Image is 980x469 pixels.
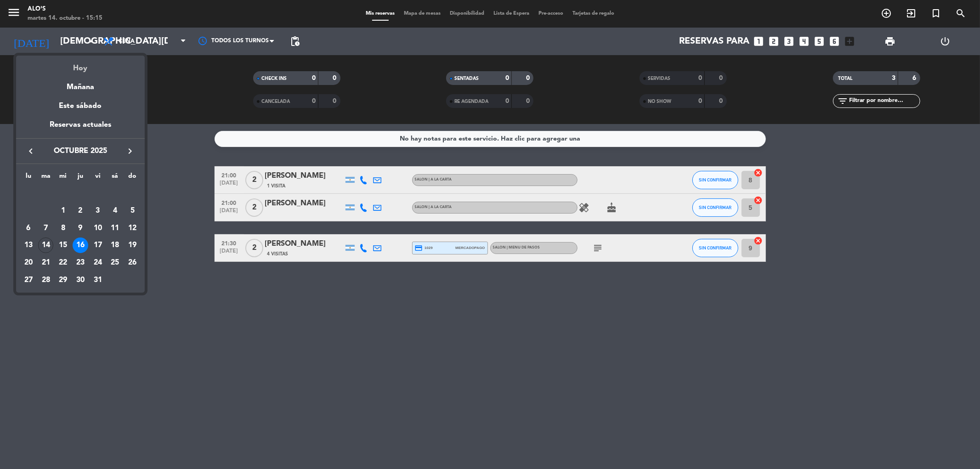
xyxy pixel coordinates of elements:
td: 24 de octubre de 2025 [89,254,107,271]
div: 17 [90,237,106,253]
td: 5 de octubre de 2025 [124,202,141,220]
td: 26 de octubre de 2025 [124,254,141,271]
td: 11 de octubre de 2025 [107,220,124,237]
td: OCT. [20,185,141,203]
td: 20 de octubre de 2025 [20,254,37,271]
td: 4 de octubre de 2025 [107,202,124,220]
div: 5 [125,203,140,219]
th: martes [37,171,55,185]
span: octubre 2025 [39,145,122,157]
td: 25 de octubre de 2025 [107,254,124,271]
td: 21 de octubre de 2025 [37,254,55,271]
div: 11 [107,220,123,236]
td: 15 de octubre de 2025 [54,237,72,254]
td: 3 de octubre de 2025 [89,202,107,220]
th: viernes [89,171,107,185]
td: 9 de octubre de 2025 [72,220,89,237]
div: 12 [125,220,140,236]
div: 28 [38,272,54,288]
td: 31 de octubre de 2025 [89,271,107,289]
td: 27 de octubre de 2025 [20,271,37,289]
td: 13 de octubre de 2025 [20,237,37,254]
div: 7 [38,220,54,236]
button: keyboard_arrow_left [23,145,39,157]
td: 10 de octubre de 2025 [89,220,107,237]
td: 14 de octubre de 2025 [37,237,55,254]
th: sábado [107,171,124,185]
td: 30 de octubre de 2025 [72,271,89,289]
th: jueves [72,171,89,185]
div: 10 [90,220,106,236]
div: 9 [73,220,88,236]
div: 21 [38,255,54,271]
div: 2 [73,203,88,219]
div: 31 [90,272,106,288]
div: 27 [21,272,36,288]
div: 29 [55,272,71,288]
div: 25 [107,255,123,271]
div: 19 [125,237,140,253]
td: 17 de octubre de 2025 [89,237,107,254]
th: domingo [124,171,141,185]
td: 6 de octubre de 2025 [20,220,37,237]
td: 22 de octubre de 2025 [54,254,72,271]
div: 4 [107,203,123,219]
td: 18 de octubre de 2025 [107,237,124,254]
div: 23 [73,255,88,271]
th: miércoles [54,171,72,185]
i: keyboard_arrow_left [25,146,36,157]
td: 12 de octubre de 2025 [124,220,141,237]
div: 13 [21,237,36,253]
td: 23 de octubre de 2025 [72,254,89,271]
div: 14 [38,237,54,253]
div: 1 [55,203,71,219]
td: 28 de octubre de 2025 [37,271,55,289]
div: 30 [73,272,88,288]
th: lunes [20,171,37,185]
div: 24 [90,255,106,271]
div: 8 [55,220,71,236]
div: 26 [125,255,140,271]
td: 2 de octubre de 2025 [72,202,89,220]
div: 22 [55,255,71,271]
td: 8 de octubre de 2025 [54,220,72,237]
div: 18 [107,237,123,253]
div: Reservas actuales [16,119,145,138]
div: 20 [21,255,36,271]
div: 3 [90,203,106,219]
div: Hoy [16,56,145,74]
div: Mañana [16,74,145,93]
td: 7 de octubre de 2025 [37,220,55,237]
td: 1 de octubre de 2025 [54,202,72,220]
i: keyboard_arrow_right [125,146,136,157]
div: 15 [55,237,71,253]
button: keyboard_arrow_right [122,145,138,157]
div: Este sábado [16,93,145,119]
td: 19 de octubre de 2025 [124,237,141,254]
div: 6 [21,220,36,236]
td: 29 de octubre de 2025 [54,271,72,289]
div: 16 [73,237,88,253]
td: 16 de octubre de 2025 [72,237,89,254]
